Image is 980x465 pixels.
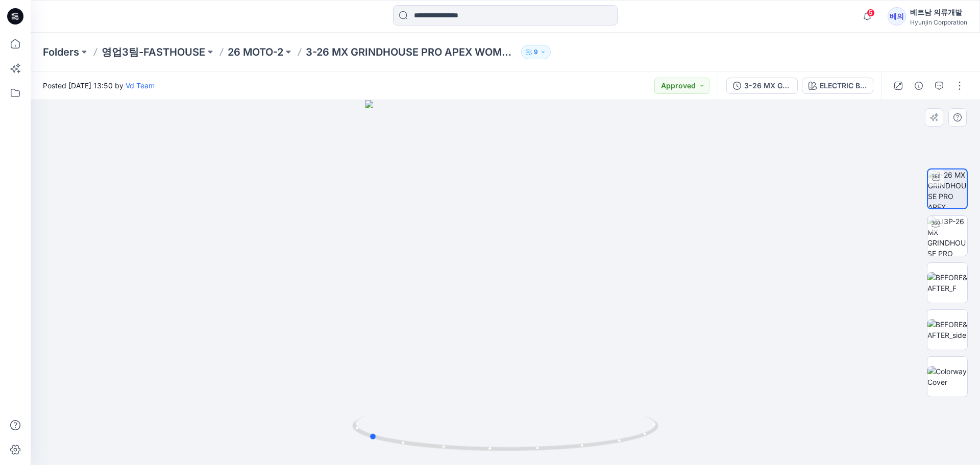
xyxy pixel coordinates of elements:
button: 9 [521,45,551,59]
button: Details [911,78,927,94]
div: 베트남 의류개발 [910,6,967,18]
span: Posted [DATE] 13:50 by [43,80,155,91]
span: 5 [867,9,875,17]
p: 9 [534,46,538,58]
div: 3-26 MX GRINDHOUSE PRO APEX WOMEN PANTS [744,80,791,91]
p: 3-26 MX GRINDHOUSE PRO APEX WOMEN PANTS [306,45,517,59]
a: 26 MOTO-2 [228,45,283,59]
button: 3-26 MX GRINDHOUSE PRO APEX WOMEN PANTS [726,78,798,94]
img: BEFORE&AFTER_F [927,272,967,293]
img: 3-26 MX GRINDHOUSE PRO APEX WOMEN PANTS [928,169,967,208]
img: 2J3P-26 MX GRINDHOUSE PRO APEX WOMEN SET [927,216,967,256]
div: 베의 [888,7,906,26]
a: Folders [43,45,79,59]
img: Colorway Cover [927,366,967,387]
img: BEFORE&AFTER_side [927,319,967,340]
div: ELECTRIC BLUE [820,80,867,91]
div: Hyunjin Corporation [910,18,967,26]
a: 영업3팀-FASTHOUSE [102,45,205,59]
button: ELECTRIC BLUE [802,78,873,94]
a: Vd Team [126,81,155,90]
